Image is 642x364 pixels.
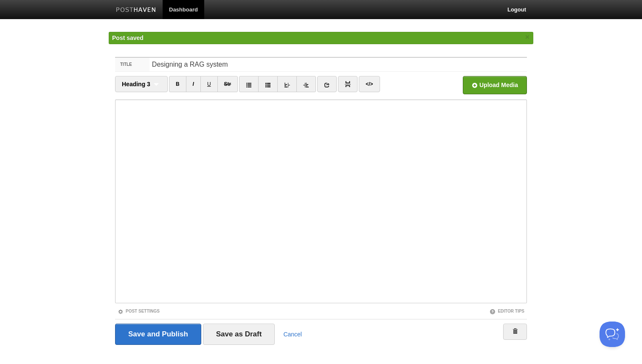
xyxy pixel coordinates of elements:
[122,81,150,87] span: Heading 3
[217,76,238,92] a: Str
[203,324,275,345] input: Save as Draft
[112,34,144,41] span: Post saved
[169,76,186,92] a: B
[345,81,351,87] img: pagebreak-icon.png
[600,322,625,347] iframe: Help Scout Beacon - Open
[118,309,160,313] a: Post Settings
[524,32,531,42] a: ×
[359,76,380,92] a: </>
[200,76,218,92] a: U
[224,81,231,87] del: Str
[115,324,201,345] input: Save and Publish
[116,7,156,14] img: Posthaven-bar
[490,309,524,313] a: Editor Tips
[283,331,302,338] a: Cancel
[186,76,201,92] a: I
[115,58,149,71] label: Title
